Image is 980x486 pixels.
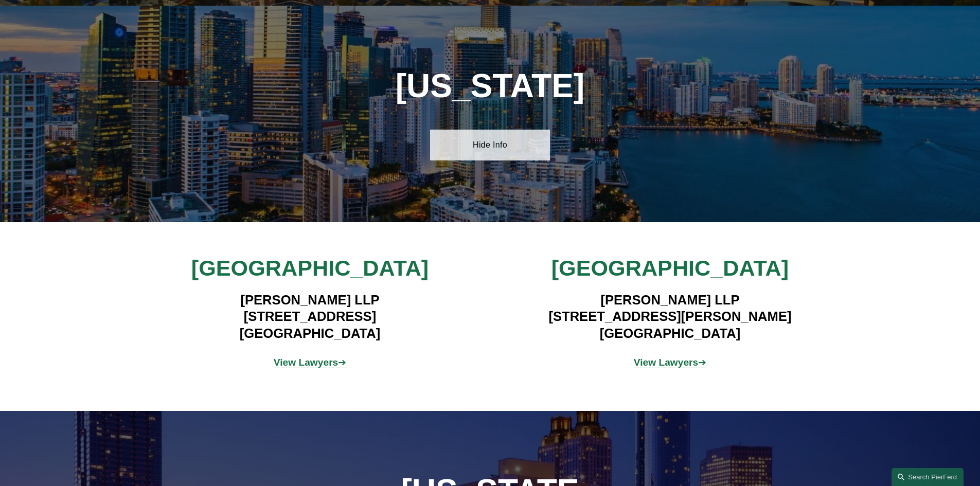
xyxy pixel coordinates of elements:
[520,292,820,341] h4: [PERSON_NAME] LLP [STREET_ADDRESS][PERSON_NAME] [GEOGRAPHIC_DATA]
[634,357,707,368] a: View Lawyers➔
[274,357,347,368] span: ➔
[274,357,347,368] a: View Lawyers➔
[274,357,338,368] strong: View Lawyers
[160,292,460,341] h4: [PERSON_NAME] LLP [STREET_ADDRESS] [GEOGRAPHIC_DATA]
[191,256,429,280] span: [GEOGRAPHIC_DATA]
[430,130,550,160] a: Hide Info
[551,256,789,280] span: [GEOGRAPHIC_DATA]
[892,468,964,486] a: Search this site
[634,357,699,368] strong: View Lawyers
[634,357,707,368] span: ➔
[370,67,610,105] h1: [US_STATE]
